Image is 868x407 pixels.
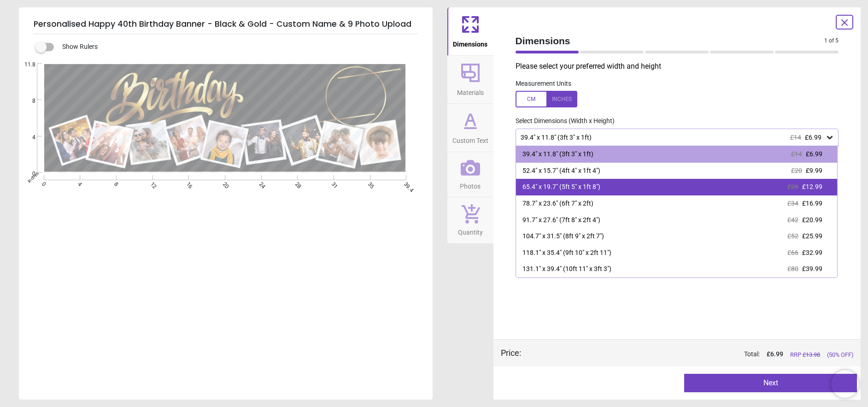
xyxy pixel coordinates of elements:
span: £39.99 [802,265,822,272]
button: Dimensions [447,7,493,55]
span: £80 [787,265,798,272]
span: £ 13.98 [803,351,820,358]
p: Please select your preferred width and height [516,61,846,71]
span: £ [767,350,783,359]
span: £42 [787,216,798,224]
span: 6.99 [770,350,783,358]
span: £66 [787,249,798,256]
span: RRP [790,351,820,359]
span: £20 [791,167,802,174]
span: £9.99 [806,167,822,174]
button: Next [684,374,857,392]
span: 1 of 5 [824,37,839,45]
div: Show Rulers [41,41,433,53]
span: £16.99 [802,200,822,207]
div: 118.1" x 35.4" (9ft 10" x 2ft 11") [522,248,611,258]
span: Dimensions [453,35,487,49]
span: Materials [457,84,484,98]
button: Custom Text [447,104,493,152]
h5: Personalised Happy 40th Birthday Banner - Black & Gold - Custom Name & 9 Photo Upload [34,15,418,34]
span: £6.99 [806,150,822,158]
div: 39.4" x 11.8" (3ft 3" x 1ft) [522,150,593,159]
span: £12.99 [802,183,822,190]
span: £6.99 [805,134,821,141]
label: Measurement Units [516,79,571,88]
div: Price : [501,347,521,359]
span: 11.8 [18,61,35,69]
span: £26 [787,183,798,190]
button: Photos [447,152,493,197]
span: £32.99 [802,249,822,256]
span: Dimensions [516,34,825,47]
span: 0 [18,170,35,178]
iframe: Brevo live chat [831,370,859,398]
span: 8 [18,97,35,105]
span: Photos [460,177,481,191]
button: Quantity [447,197,493,243]
span: £14 [790,134,801,141]
div: Total: [535,350,854,359]
span: (50% OFF) [827,351,853,359]
div: 131.1" x 39.4" (10ft 11" x 3ft 3") [522,265,611,274]
div: 39.4" x 11.8" (3ft 3" x 1ft) [520,134,826,142]
label: Select Dimensions (Width x Height) [508,117,615,126]
span: Custom Text [452,132,488,146]
div: 65.4" x 19.7" (5ft 5" x 1ft 8") [522,183,600,192]
span: £34 [787,200,798,207]
span: £14 [791,150,802,158]
div: 52.4" x 15.7" (4ft 4" x 1ft 4") [522,166,600,176]
span: 4 [18,134,35,142]
div: 78.7" x 23.6" (6ft 7" x 2ft) [522,199,593,208]
button: Materials [447,56,493,104]
span: £25.99 [802,232,822,240]
span: £20.99 [802,216,822,224]
div: 104.7" x 31.5" (8ft 9" x 2ft 7") [522,232,604,241]
div: 91.7" x 27.6" (7ft 8" x 2ft 4") [522,216,600,225]
span: Quantity [458,224,483,237]
span: £52 [787,232,798,240]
